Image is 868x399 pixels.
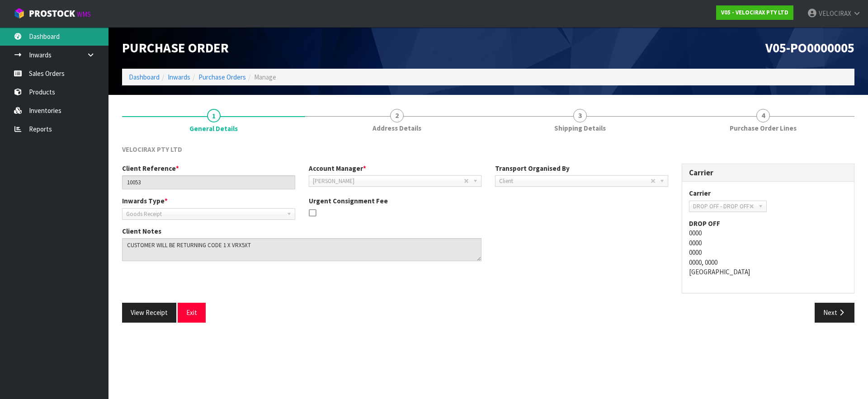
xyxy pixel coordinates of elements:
[189,124,238,133] span: General Details
[499,176,651,187] span: Client
[14,8,25,19] img: cube-alt.png
[122,39,229,56] span: Purchase Order
[77,10,91,19] small: WMS
[495,164,570,173] label: Transport Organised By
[689,219,720,228] strong: DROP OFF
[309,164,366,173] label: Account Manager
[819,9,851,18] span: VELOCIRAX
[122,196,168,206] label: Inwards Type
[198,73,246,81] a: Purchase Orders
[122,175,295,189] input: Client Reference
[730,123,797,133] span: Purchase Order Lines
[207,109,221,122] span: 1
[689,188,711,198] label: Carrier
[254,73,276,81] span: Manage
[689,219,848,277] address: 0000 0000 0000 0000, 0000 [GEOGRAPHIC_DATA]
[373,123,421,133] span: Address Details
[122,138,854,329] span: General Details
[129,73,160,81] a: Dashboard
[390,109,404,122] span: 2
[573,109,587,122] span: 3
[122,145,182,154] span: VELOCIRAX PTY LTD
[122,303,176,322] button: View Receipt
[765,39,854,56] span: V05-PO0000005
[554,123,606,133] span: Shipping Details
[721,9,788,16] strong: V05 - VELOCIRAX PTY LTD
[126,209,283,220] span: Goods Receipt
[122,226,161,236] label: Client Notes
[756,109,770,122] span: 4
[168,73,190,81] a: Inwards
[29,8,75,19] span: ProStock
[313,176,464,187] span: [PERSON_NAME]
[815,303,854,322] button: Next
[122,164,179,173] label: Client Reference
[693,201,749,212] span: DROP OFF - DROP OFF
[309,196,388,206] label: Urgent Consignment Fee
[689,169,848,177] h3: Carrier
[178,303,206,322] button: Exit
